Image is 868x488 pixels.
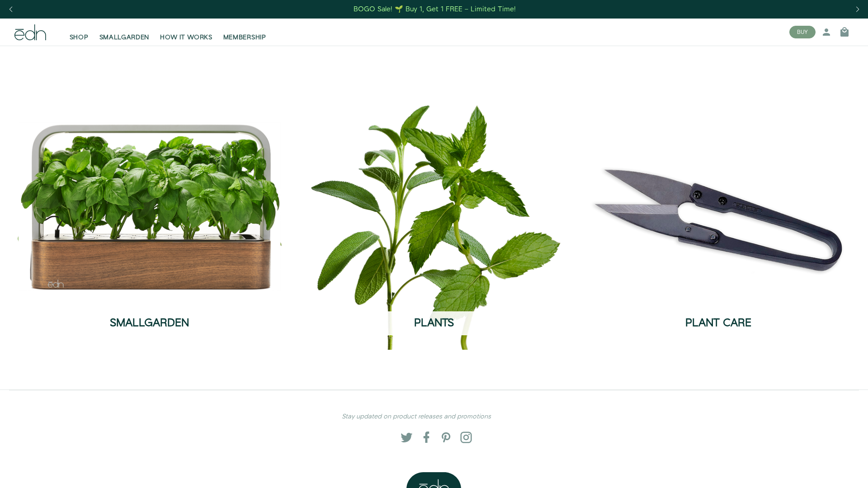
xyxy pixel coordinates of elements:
[14,71,284,341] img: SmallGarden
[110,315,189,331] span: SmallGarden
[354,5,516,14] div: BOGO Sale! 🌱 Buy 1, Get 1 FREE – Limited Time!
[160,33,212,42] span: HOW IT WORKS
[94,22,155,42] a: SMALLGARDEN
[685,315,751,331] span: Plant Care
[342,412,491,421] em: Stay updated on product releases and promotions
[584,71,854,349] a: Plant Care
[218,22,272,42] a: MEMBERSHIP
[789,26,816,38] button: BUY
[223,33,266,42] span: MEMBERSHIP
[70,33,89,42] span: SHOP
[155,22,217,42] a: HOW IT WORKS
[14,71,284,349] a: SmallGarden
[353,2,517,16] a: BOGO Sale! 🌱 Buy 1, Get 1 FREE – Limited Time!
[414,315,454,331] span: Plants
[584,71,854,341] img: Plant Care
[99,33,150,42] span: SMALLGARDEN
[299,71,569,349] img: Plants
[64,22,94,42] a: SHOP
